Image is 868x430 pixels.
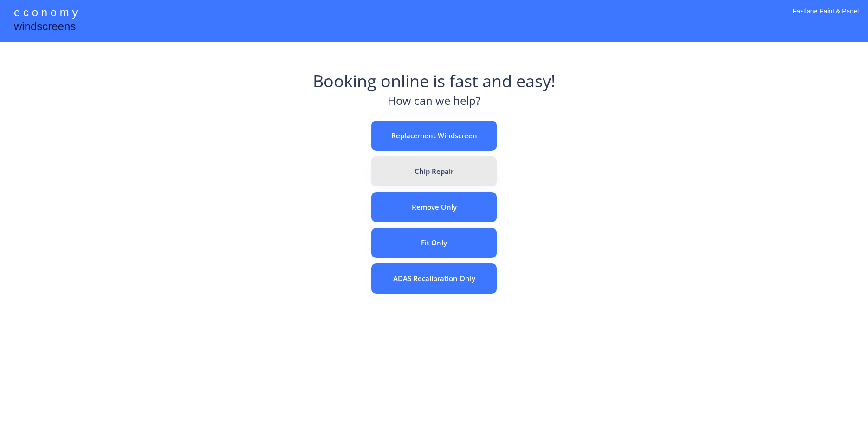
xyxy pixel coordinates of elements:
button: Fit Only [371,228,497,258]
div: How can we help? [388,93,480,114]
button: Chip Repair [371,156,497,186]
button: Replacement Windscreen [371,121,497,151]
button: ADAS Recalibration Only [371,263,497,294]
div: windscreens [14,19,76,37]
div: Booking online is fast and easy! [313,70,556,93]
button: Remove Only [371,192,497,222]
div: Fastlane Paint & Panel [793,7,859,28]
div: e c o n o m y [14,5,78,22]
